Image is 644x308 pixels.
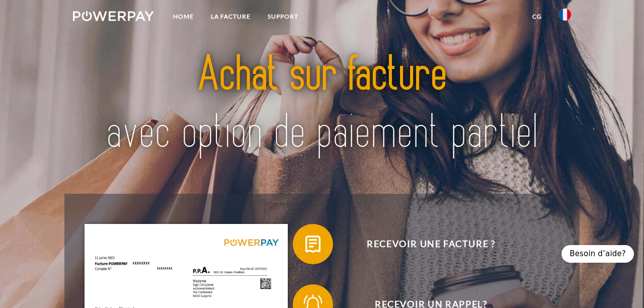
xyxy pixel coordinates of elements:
[202,8,259,26] a: LA FACTURE
[308,224,554,264] span: Recevoir une facture ?
[165,8,202,26] a: Home
[73,11,154,21] img: logo-powerpay-white.svg
[561,245,634,263] div: Besoin d’aide?
[293,224,554,264] button: Recevoir une facture ?
[559,9,571,21] img: fr
[300,232,326,257] img: qb_bill.svg
[98,31,547,177] img: title-powerpay_fr.svg
[524,8,550,26] a: CG
[259,8,307,26] a: Support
